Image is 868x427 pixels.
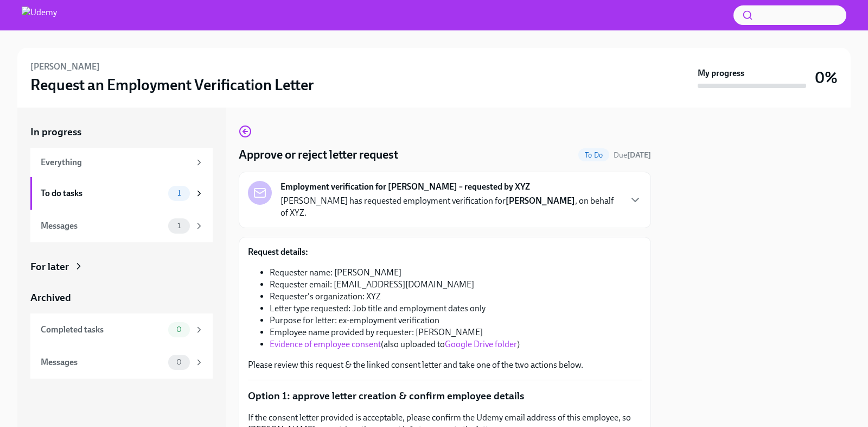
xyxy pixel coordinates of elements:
a: Messages1 [30,210,213,242]
span: Due [614,150,651,160]
p: [PERSON_NAME] has requested employment verification for , on behalf of XYZ. [280,195,620,219]
li: Employee name provided by requester: [PERSON_NAME] [270,326,642,338]
li: Requester email: [EMAIL_ADDRESS][DOMAIN_NAME] [270,279,642,291]
a: To do tasks1 [30,177,213,210]
li: Requester name: [PERSON_NAME] [270,267,642,279]
strong: Request details: [248,247,308,257]
div: Messages [41,356,164,368]
a: Messages0 [30,346,213,379]
div: For later [30,260,69,274]
a: In progress [30,125,213,139]
li: Requester's organization: XYZ [270,291,642,303]
h3: 0% [815,68,838,87]
strong: [DATE] [627,150,651,160]
span: 0 [170,325,188,334]
div: To do tasks [41,187,164,199]
li: (also uploaded to ) [270,338,642,350]
h6: [PERSON_NAME] [30,61,100,73]
strong: My progress [698,67,744,79]
a: Completed tasks0 [30,313,213,346]
span: To Do [578,151,609,159]
img: Udemy [22,7,57,24]
div: Messages [41,220,164,232]
a: For later [30,260,213,274]
div: Completed tasks [41,324,164,336]
div: Everything [41,156,190,168]
p: Option 1: approve letter creation & confirm employee details [248,389,642,403]
h3: Request an Employment Verification Letter [30,75,314,95]
li: Letter type requested: Job title and employment dates only [270,303,642,315]
p: Please review this request & the linked consent letter and take one of the two actions below. [248,359,642,371]
span: 0 [170,358,188,366]
span: September 15th, 2025 13:30 [614,150,651,160]
a: Evidence of employee consent [270,339,381,349]
span: 1 [171,222,187,230]
h4: Approve or reject letter request [239,147,398,163]
span: 1 [171,189,187,197]
a: Everything [30,148,213,177]
a: Archived [30,291,213,305]
strong: [PERSON_NAME] [506,196,575,206]
li: Purpose for letter: ex-employment verification [270,315,642,326]
strong: Employment verification for [PERSON_NAME] – requested by XYZ [280,181,530,193]
a: Google Drive folder [445,339,517,349]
